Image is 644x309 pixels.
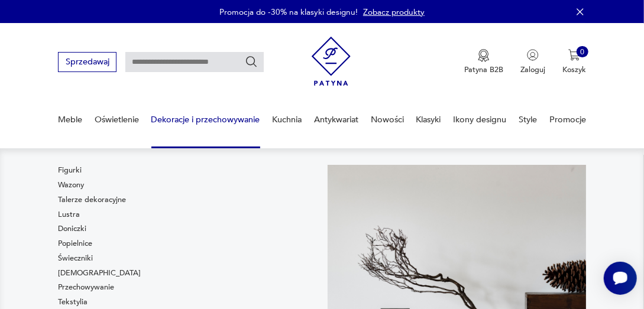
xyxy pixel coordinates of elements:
[58,268,141,278] a: [DEMOGRAPHIC_DATA]
[527,49,539,61] img: Ikonka użytkownika
[562,49,586,75] button: 0Koszyk
[58,223,86,234] a: Doniczki
[478,49,490,62] img: Ikona medalu
[58,238,92,249] a: Popielnice
[58,59,116,66] a: Sprzedawaj
[519,99,537,140] a: Style
[371,99,404,140] a: Nowości
[272,99,302,140] a: Kuchnia
[58,253,93,264] a: Świeczniki
[363,6,425,18] a: Zobacz produkty
[151,99,260,140] a: Dekoracje i przechowywanie
[58,99,82,140] a: Meble
[577,46,588,58] div: 0
[416,99,441,140] a: Klasyki
[464,49,503,75] a: Ikona medaluPatyna B2B
[312,32,351,90] img: Patyna - sklep z meblami i dekoracjami vintage
[58,165,82,175] a: Figurki
[520,64,545,75] p: Zaloguj
[58,297,88,307] a: Tekstylia
[314,99,358,140] a: Antykwariat
[562,64,586,75] p: Koszyk
[58,52,116,71] button: Sprzedawaj
[568,49,580,61] img: Ikona koszyka
[604,262,637,295] iframe: Smartsupp widget button
[453,99,506,140] a: Ikony designu
[464,49,503,75] button: Patyna B2B
[219,6,358,18] p: Promocja do -30% na klasyki designu!
[58,180,84,190] a: Wazony
[58,194,126,205] a: Talerze dekoracyjne
[58,209,80,220] a: Lustra
[520,49,545,75] button: Zaloguj
[549,99,586,140] a: Promocje
[464,64,503,75] p: Patyna B2B
[58,282,114,292] a: Przechowywanie
[95,99,139,140] a: Oświetlenie
[245,56,258,69] button: Szukaj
